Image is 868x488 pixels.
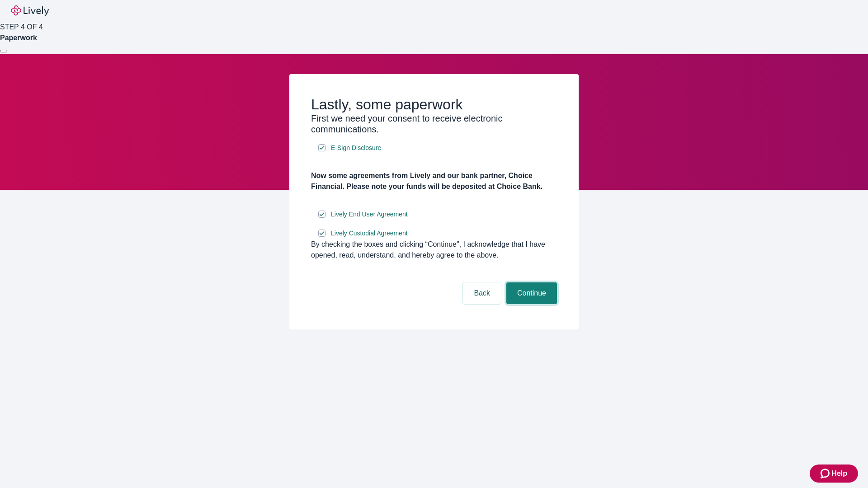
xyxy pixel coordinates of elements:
a: e-sign disclosure document [329,228,410,239]
button: Zendesk support iconHelp [810,465,858,483]
h2: Lastly, some paperwork [311,96,557,113]
img: Lively [11,5,49,16]
a: e-sign disclosure document [329,209,410,220]
span: Lively Custodial Agreement [331,229,408,238]
a: e-sign disclosure document [329,142,383,154]
span: Lively End User Agreement [331,210,408,219]
span: E-Sign Disclosure [331,143,381,153]
button: Back [463,282,501,304]
span: Help [831,468,847,479]
div: By checking the boxes and clicking “Continue", I acknowledge that I have opened, read, understand... [311,239,557,261]
h4: Now some agreements from Lively and our bank partner, Choice Financial. Please note your funds wi... [311,170,557,192]
h3: First we need your consent to receive electronic communications. [311,113,557,135]
svg: Zendesk support icon [821,468,831,479]
button: Continue [506,282,557,304]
